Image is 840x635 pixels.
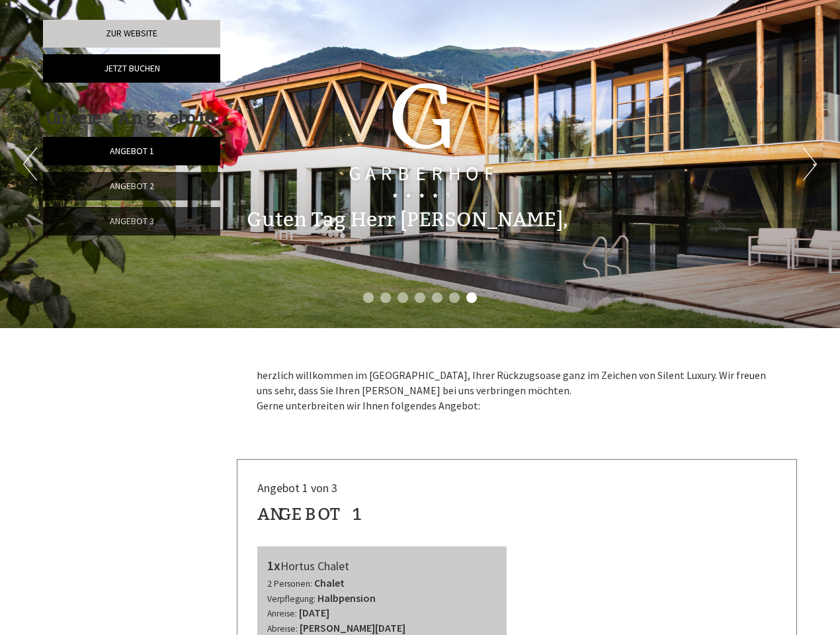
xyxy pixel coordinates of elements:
small: 2 Personen: [267,578,312,589]
span: Angebot 2 [110,180,154,192]
a: Jetzt buchen [43,54,220,83]
div: Hortus Chalet [267,556,497,575]
b: [DATE] [299,606,329,619]
small: Verpflegung: [267,593,315,605]
span: Angebot 1 von 3 [257,480,337,495]
b: Halbpension [317,591,376,605]
b: 1x [267,557,280,573]
b: [PERSON_NAME][DATE] [300,621,405,634]
small: Anreise: [267,608,297,619]
button: Previous [23,148,37,181]
div: Unsere Angebote [43,106,216,130]
span: Angebot 1 [110,145,154,157]
button: Next [803,148,817,181]
h1: Guten Tag Herr [PERSON_NAME], [247,209,568,231]
small: Abreise: [267,623,298,634]
b: Chalet [314,576,345,589]
div: Angebot 1 [257,502,364,527]
a: Zur Website [43,20,220,48]
p: herzlich willkommen im [GEOGRAPHIC_DATA], Ihrer Rückzugsoase ganz im Zeichen von Silent Luxury. W... [257,368,778,413]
